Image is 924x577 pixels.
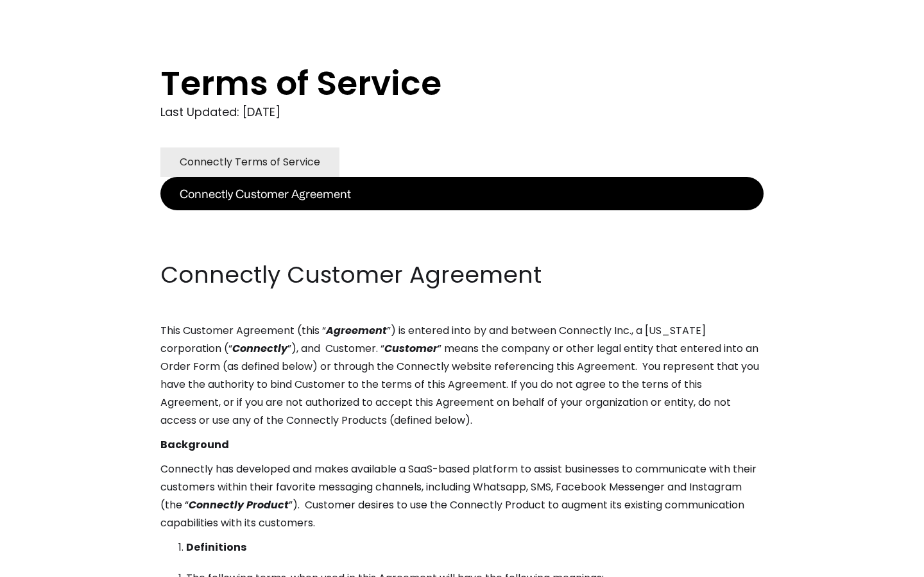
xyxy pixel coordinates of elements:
[160,437,229,452] strong: Background
[160,210,764,228] p: ‍
[160,460,764,532] p: Connectly has developed and makes available a SaaS-based platform to assist businesses to communi...
[232,341,287,356] em: Connectly
[180,185,351,203] div: Connectly Customer Agreement
[160,259,764,291] h2: Connectly Customer Agreement
[384,341,438,356] em: Customer
[13,553,77,573] aside: Language selected: English
[160,235,764,253] p: ‍
[160,64,712,103] h1: Terms of Service
[160,103,764,122] div: Last Updated: [DATE]
[180,153,320,171] div: Connectly Terms of Service
[326,323,387,338] em: Agreement
[186,540,246,555] strong: Definitions
[26,555,77,573] ul: Language list
[160,322,764,430] p: This Customer Agreement (this “ ”) is entered into by and between Connectly Inc., a [US_STATE] co...
[189,498,289,512] em: Connectly Product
